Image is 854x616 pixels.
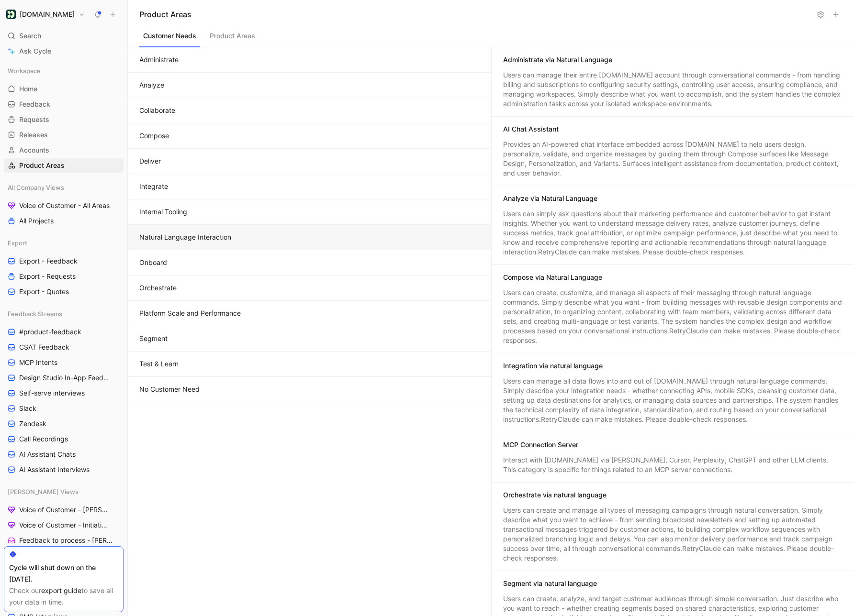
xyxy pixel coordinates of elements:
[503,361,603,371] div: Integration via natural language
[19,201,110,210] span: Voice of Customer - All Areas
[19,45,51,57] span: Ask Cycle
[4,180,124,228] div: All Company ViewsVoice of Customer - All AreasAll Projects
[139,9,812,20] h1: Product Areas
[8,487,79,496] span: [PERSON_NAME] Views
[128,149,491,174] button: Deliver
[19,145,49,155] span: Accounts
[19,450,76,459] span: AI Assistant Chats
[8,183,64,192] span: All Company Views
[128,301,491,326] button: Platform Scale and Performance
[128,250,491,275] button: Onboard
[4,82,124,96] a: Home
[128,326,491,352] button: Segment
[503,124,559,134] div: AI Chat Assistant
[4,180,124,195] div: All Company Views
[503,194,597,203] div: Analyze via Natural Language
[128,377,491,402] button: No Customer Need
[4,112,124,127] a: Requests
[9,585,118,608] div: Check our to save all your data in time.
[19,30,41,42] span: Search
[4,307,124,477] div: Feedback Streams#product-feedbackCSAT FeedbackMCP IntentsDesign Studio In-App FeedbackSelf-serve ...
[4,236,124,250] div: Export
[503,376,843,424] div: Users can manage all data flows into and out of [DOMAIN_NAME] through natural language commands. ...
[20,10,75,19] h1: [DOMAIN_NAME]
[19,115,49,124] span: Requests
[503,455,843,474] div: Interact with [DOMAIN_NAME] via [PERSON_NAME], Cursor, Perplexity, ChatGPT and other LLM clients....
[128,352,491,377] button: Test & Learn
[19,327,81,337] span: #product-feedback
[19,358,57,367] span: MCP Intents
[19,465,90,474] span: AI Assistant Interviews
[4,44,124,58] a: Ask Cycle
[503,140,843,178] div: Provides an AI-powered chat interface embedded across [DOMAIN_NAME] to help users design, persona...
[4,143,124,157] a: Accounts
[4,198,124,213] a: Voice of Customer - All Areas
[19,342,69,352] span: CSAT Feedback
[4,371,124,385] a: Design Studio In-App Feedback
[4,325,124,339] a: #product-feedback
[19,404,36,413] span: Slack
[8,309,62,319] span: Feedback Streams
[19,419,46,429] span: Zendesk
[19,536,112,545] span: Feedback to process - [PERSON_NAME]
[4,64,124,78] div: Workspace
[4,484,124,499] div: [PERSON_NAME] Views
[4,307,124,321] div: Feedback Streams
[4,533,124,548] a: Feedback to process - [PERSON_NAME]
[19,272,76,281] span: Export - Requests
[19,505,112,515] span: Voice of Customer - [PERSON_NAME]
[503,70,843,109] div: Users can manage their entire [DOMAIN_NAME] account through conversational commands - from handli...
[19,434,68,444] span: Call Recordings
[9,562,118,585] div: Cycle will shut down on the [DATE].
[503,579,597,588] div: Segment via natural language
[4,29,124,43] div: Search
[128,98,491,123] button: Collaborate
[4,158,124,173] a: Product Areas
[503,288,843,345] div: Users can create, customize, and manage all aspects of their messaging through natural language c...
[4,8,87,21] button: Customer.io[DOMAIN_NAME]
[503,490,607,500] div: Orchestrate via natural language
[503,273,602,282] div: Compose via Natural Language
[4,401,124,416] a: Slack
[128,174,491,199] button: Integrate
[4,285,124,299] a: Export - Quotes
[19,388,85,398] span: Self-serve interviews
[4,269,124,284] a: Export - Requests
[4,214,124,228] a: All Projects
[4,386,124,400] a: Self-serve interviews
[8,238,27,248] span: Export
[19,99,50,109] span: Feedback
[4,236,124,299] div: ExportExport - FeedbackExport - RequestsExport - Quotes
[19,287,69,297] span: Export - Quotes
[128,275,491,301] button: Orchestrate
[19,373,111,383] span: Design Studio In-App Feedback
[4,128,124,142] a: Releases
[4,462,124,477] a: AI Assistant Interviews
[19,130,48,140] span: Releases
[4,97,124,111] a: Feedback
[6,10,16,19] img: Customer.io
[4,518,124,532] a: Voice of Customer - Initiatives
[19,520,110,530] span: Voice of Customer - Initiatives
[206,29,259,47] button: Product Areas
[4,355,124,370] a: MCP Intents
[139,29,200,47] button: Customer Needs
[4,254,124,268] a: Export - Feedback
[19,161,65,170] span: Product Areas
[8,66,41,76] span: Workspace
[128,47,491,73] button: Administrate
[4,432,124,446] a: Call Recordings
[128,123,491,149] button: Compose
[4,447,124,462] a: AI Assistant Chats
[19,84,37,94] span: Home
[503,506,843,563] div: Users can create and manage all types of messaging campaigns through natural conversation. Simply...
[4,503,124,517] a: Voice of Customer - [PERSON_NAME]
[128,73,491,98] button: Analyze
[503,55,612,65] div: Administrate via Natural Language
[41,586,81,594] a: export guide
[128,199,491,225] button: Internal Tooling
[4,417,124,431] a: Zendesk
[128,225,491,250] button: Natural Language Interaction
[503,440,578,450] div: MCP Connection Server
[4,340,124,354] a: CSAT Feedback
